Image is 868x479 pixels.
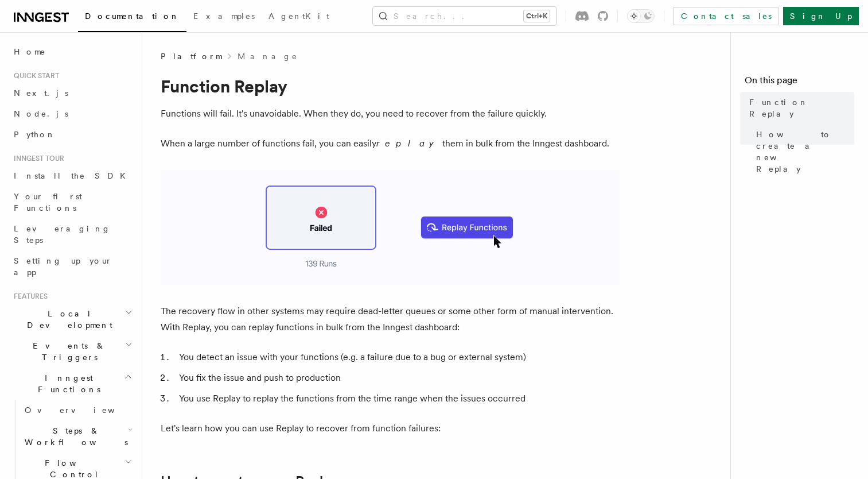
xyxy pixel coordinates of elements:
a: Setting up your app [9,250,135,283]
span: Platform [161,51,221,62]
span: Home [14,46,46,57]
h4: On this page [745,74,854,92]
a: Python [9,124,135,145]
a: Overview [20,400,135,420]
span: Your first Functions [14,192,82,213]
a: Home [9,41,135,62]
p: Let's learn how you can use Replay to recover from function failures: [161,420,620,436]
a: Sign Up [783,7,859,25]
span: Inngest tour [9,154,64,163]
kbd: Ctrl+K [524,10,550,22]
p: When a large number of functions fail, you can easily them in bulk from the Inngest dashboard. [161,136,620,152]
span: Quick start [9,71,59,80]
em: replay [376,138,442,149]
a: Leveraging Steps [9,218,135,250]
a: Function Replay [745,92,854,124]
span: Local Development [9,308,125,331]
span: Examples [193,11,255,21]
span: Function Replay [749,96,854,119]
span: Steps & Workflows [20,425,128,448]
a: Your first Functions [9,186,135,218]
a: Install the SDK [9,165,135,186]
li: You fix the issue and push to production [176,370,620,386]
p: The recovery flow in other systems may require dead-letter queues or some other form of manual in... [161,303,620,335]
span: AgentKit [268,11,329,21]
span: Install the SDK [14,171,133,180]
a: Documentation [78,3,186,32]
a: How to create a new Replay [752,124,854,179]
span: Node.js [14,109,68,118]
button: Steps & Workflows [20,420,135,453]
li: You use Replay to replay the functions from the time range when the issues occurred [176,391,620,407]
span: Overview [25,405,143,415]
a: AgentKit [262,3,336,31]
button: Toggle dark mode [627,9,655,23]
h1: Function Replay [161,76,620,96]
span: Documentation [85,11,180,21]
button: Events & Triggers [9,335,135,368]
span: How to create a new Replay [756,129,854,175]
span: Leveraging Steps [14,224,111,245]
a: Contact sales [674,7,779,25]
p: Functions will fail. It's unavoidable. When they do, you need to recover from the failure quickly. [161,106,620,122]
a: Examples [186,3,262,31]
a: Next.js [9,83,135,103]
button: Inngest Functions [9,368,135,400]
a: Manage [238,51,298,62]
img: Relay graphic [161,170,620,285]
span: Inngest Functions [9,372,124,395]
span: Events & Triggers [9,340,125,363]
button: Local Development [9,303,135,335]
span: Setting up your app [14,256,112,277]
span: Python [14,130,56,139]
span: Features [9,292,48,301]
span: Next.js [14,88,68,98]
a: Node.js [9,103,135,124]
button: Search...Ctrl+K [373,7,556,25]
li: You detect an issue with your functions (e.g. a failure due to a bug or external system) [176,349,620,365]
